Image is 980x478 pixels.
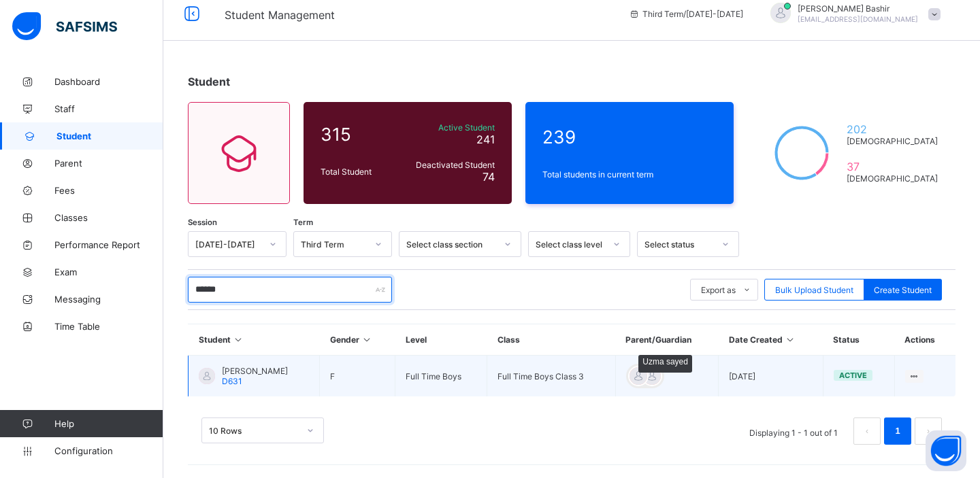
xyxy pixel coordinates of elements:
[225,8,335,22] span: Student Management
[54,158,163,169] span: Parent
[839,371,867,380] span: active
[56,131,163,141] span: Student
[189,324,320,356] th: Student
[54,76,163,87] span: Dashboard
[188,75,230,88] span: Student
[54,445,163,456] span: Configuration
[54,418,163,429] span: Help
[320,324,395,356] th: Gender
[536,239,605,250] div: Select class level
[188,218,217,227] span: Session
[483,170,495,184] span: 74
[719,324,823,356] th: Date Created
[644,239,714,250] div: Select status
[847,122,938,136] span: 202
[891,422,904,440] a: 1
[12,12,117,41] img: safsims
[542,169,717,180] span: Total students in current term
[884,417,911,445] li: 1
[395,356,487,397] td: Full Time Boys
[404,160,495,170] span: Deactivated Student
[195,239,261,250] div: [DATE]-[DATE]
[54,239,163,250] span: Performance Report
[798,3,918,14] span: [PERSON_NAME] Bashir
[915,417,942,445] li: 下一页
[404,122,495,133] span: Active Student
[487,324,616,356] th: Class
[798,15,918,23] span: [EMAIL_ADDRESS][DOMAIN_NAME]
[853,417,881,445] button: prev page
[395,324,487,356] th: Level
[301,239,367,250] div: Third Term
[406,239,496,250] div: Select class section
[823,324,894,356] th: Status
[785,335,796,345] i: Sort in Ascending Order
[615,324,719,356] th: Parent/Guardian
[54,294,163,305] span: Messaging
[915,417,942,445] button: next page
[54,267,163,277] span: Exam
[293,218,313,227] span: Term
[847,136,938,146] span: [DEMOGRAPHIC_DATA]
[476,133,495,146] span: 241
[321,124,397,145] span: 315
[775,285,853,295] span: Bulk Upload Student
[320,356,395,397] td: F
[757,3,947,25] div: HamidBashir
[894,324,955,356] th: Actions
[487,356,616,397] td: Full Time Boys Class 3
[222,376,242,386] span: D631
[54,212,163,223] span: Classes
[874,285,932,295] span: Create Student
[847,173,938,184] span: [DEMOGRAPHIC_DATA]
[542,126,717,148] span: 239
[853,417,881,445] li: 上一页
[222,366,288,376] span: [PERSON_NAME]
[233,335,244,345] i: Sort in Ascending Order
[54,321,163,332] span: Time Table
[739,417,848,445] li: Displaying 1 - 1 out of 1
[847,160,938,173] span: 37
[926,430,966,471] button: Open asap
[317,163,400,180] div: Total Student
[209,426,299,436] div: 10 Rows
[701,285,736,295] span: Export as
[54,103,163,114] span: Staff
[361,335,373,345] i: Sort in Ascending Order
[719,356,823,397] td: [DATE]
[629,9,743,19] span: session/term information
[54,185,163,196] span: Fees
